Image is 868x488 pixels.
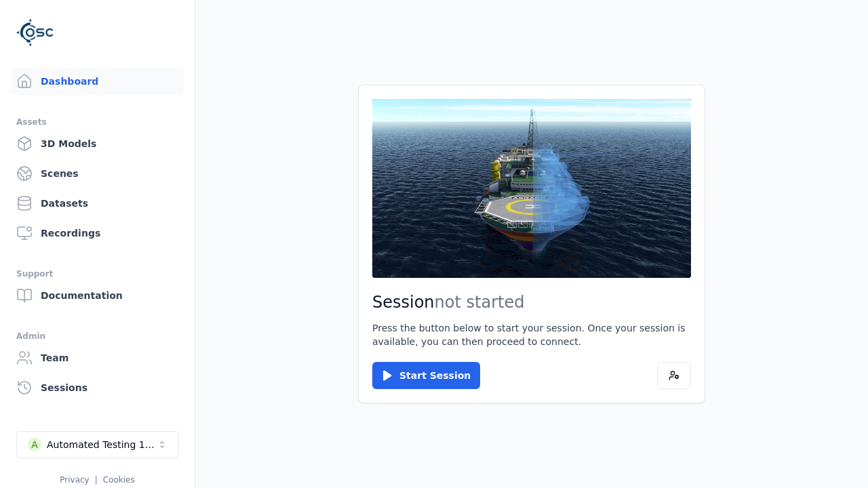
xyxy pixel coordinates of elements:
button: Start Session [372,362,480,389]
h2: Session [372,291,691,313]
a: Dashboard [11,68,184,95]
a: Documentation [11,282,184,309]
span: | [95,475,98,485]
div: Support [16,266,178,282]
a: Datasets [11,190,184,217]
a: Sessions [11,374,184,401]
div: Automated Testing 1 - Playwright [47,438,157,451]
button: Select a workspace [16,431,179,458]
a: Privacy [60,475,89,485]
a: Team [11,344,184,371]
a: Recordings [11,220,184,247]
div: A [28,438,41,451]
div: Assets [16,114,178,130]
div: Admin [16,328,178,344]
a: Scenes [11,160,184,187]
span: not started [435,293,525,312]
img: Logo [16,14,54,52]
p: Press the button below to start your session. Once your session is available, you can then procee... [372,321,691,348]
a: 3D Models [11,130,184,157]
a: Cookies [103,475,135,485]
